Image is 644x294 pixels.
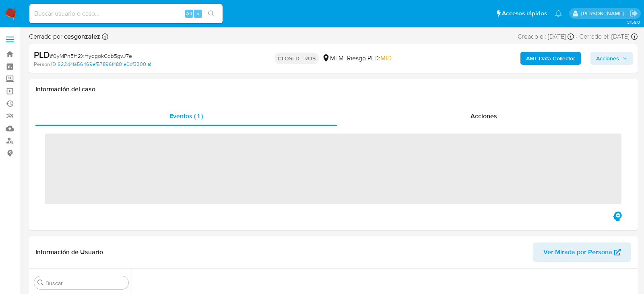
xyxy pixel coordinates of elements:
[380,53,392,63] span: MID
[322,54,344,63] div: MLM
[35,248,103,256] h1: Información de Usuario
[526,52,575,65] b: AML Data Collector
[275,53,319,64] p: CLOSED - ROS
[197,10,199,17] span: s
[45,134,621,204] span: ‌
[581,10,627,17] p: cesar.gonzalez@mercadolibre.com.mx
[518,32,574,41] div: Creado el: [DATE]
[62,32,100,41] b: cesgonzalez
[347,54,392,63] span: Riesgo PLD:
[630,9,638,18] a: Salir
[533,243,631,262] button: Ver Mirada por Persona
[555,10,562,17] a: Notificaciones
[576,32,578,41] span: -
[29,8,223,19] input: Buscar usuario o caso...
[37,280,44,286] button: Buscar
[590,52,633,65] button: Acciones
[34,48,50,61] b: PLD
[579,32,638,41] div: Cerrado el: [DATE]
[186,10,192,17] span: Alt
[520,52,581,65] button: AML Data Collector
[58,61,151,68] a: 622d4fa56469ef57896f4801e0df3200
[50,52,132,60] span: # 0yMPnEH2XHydgokCqb5gvJ7e
[34,61,56,68] b: Person ID
[169,111,203,121] span: Eventos ( 1 )
[596,52,619,65] span: Acciones
[502,9,547,18] span: Accesos rápidos
[471,111,497,121] span: Acciones
[543,243,612,262] span: Ver Mirada por Persona
[29,32,100,41] span: Cerrado por
[45,280,125,287] input: Buscar
[203,8,219,19] button: search-icon
[35,85,631,93] h1: Información del caso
